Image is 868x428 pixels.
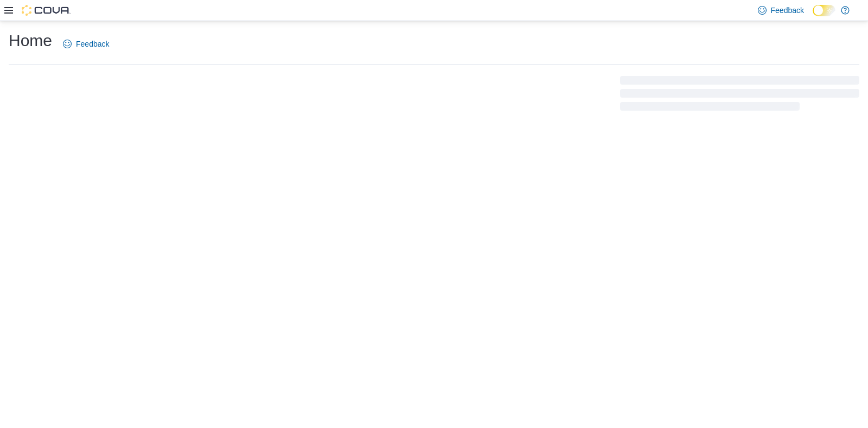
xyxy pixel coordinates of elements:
[813,5,835,16] input: Dark Mode
[59,33,113,55] a: Feedback
[76,39,109,49] span: Feedback
[9,30,52,52] h1: Home
[771,5,804,16] span: Feedback
[620,78,859,113] span: Loading
[22,5,71,16] img: Cova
